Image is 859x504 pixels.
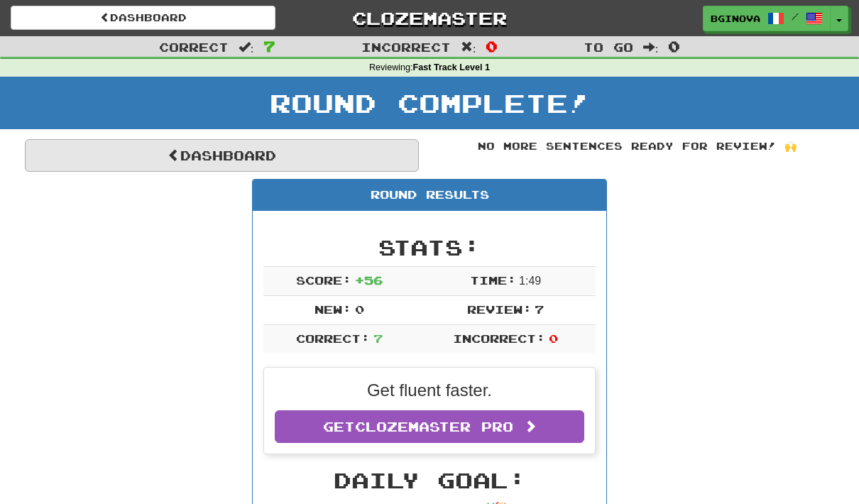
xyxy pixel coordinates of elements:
span: 1 : 49 [519,275,541,287]
p: Get fluent faster. [275,378,584,402]
span: Incorrect [361,40,451,54]
span: 0 [486,38,498,55]
span: + 56 [355,273,383,287]
a: Dashboard [25,139,419,172]
h2: Stats: [263,236,596,259]
span: New: [314,302,351,316]
strong: Fast Track Level 1 [413,62,491,72]
span: Score: [296,273,351,287]
a: Clozemaster [297,6,562,31]
span: : [239,41,254,53]
span: Clozemaster Pro [355,419,513,434]
span: : [461,41,476,53]
span: 7 [263,38,275,55]
div: Round Results [253,180,606,211]
h1: Round Complete! [5,89,854,117]
a: Bginova / [703,6,831,31]
span: 7 [535,302,544,316]
span: 0 [549,332,558,345]
a: Dashboard [11,6,275,30]
span: : [643,41,659,53]
span: 0 [668,38,680,55]
span: To go [584,40,633,54]
span: Time: [470,273,516,287]
span: 7 [373,332,383,345]
span: Correct: [296,332,370,345]
span: Review: [467,302,532,316]
span: 0 [355,302,364,316]
span: Bginova [711,12,760,25]
h2: Daily Goal: [263,469,596,492]
div: No more sentences ready for review! 🙌 [440,139,834,153]
span: Incorrect: [453,332,545,345]
a: GetClozemaster Pro [275,410,584,443]
span: Correct [159,40,229,54]
span: / [792,11,799,21]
